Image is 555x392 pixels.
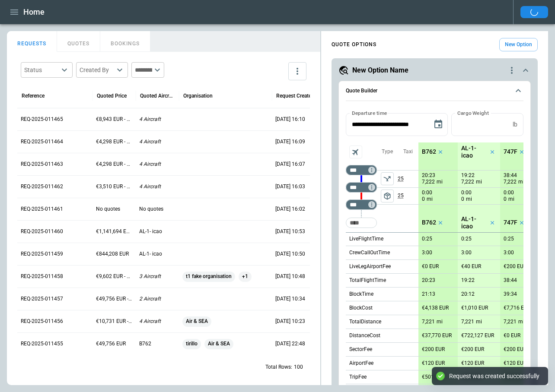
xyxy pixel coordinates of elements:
[422,148,436,155] p: B762
[21,318,89,325] p: REQ-2025-011456
[422,319,435,325] p: 7,221
[349,145,362,158] span: Aircraft selection
[461,145,488,159] p: AL-1- icao
[96,318,132,325] p: €10,731 EUR - €1,490,375 EUR
[430,116,447,133] button: Choose date, selected date is Sep 26, 2025
[349,360,373,367] p: AirportFee
[508,196,514,203] p: mi
[383,192,392,200] span: package_2
[21,183,89,190] p: REQ-2025-011462
[504,346,526,353] p: €200 EUR
[139,295,175,303] p: 2 Aircraft
[504,319,517,325] p: 7,221
[275,273,348,280] p: 29 Sep 2025 10:48
[461,346,484,353] p: €200 EUR
[182,310,211,332] span: Air & SEA
[422,374,445,380] p: €501 EUR
[7,31,57,52] button: REQUESTS
[504,219,517,226] p: 747F
[140,93,175,99] div: Quoted Aircraft
[96,161,132,168] p: €4,298 EUR - €244,312 EUR
[139,138,175,145] p: 4 Aircraft
[352,109,387,117] label: Departure time
[504,190,514,196] p: 0:00
[461,263,481,270] p: €40 EUR
[461,277,475,284] p: 19:22
[96,116,132,123] p: €8,943 EUR - €1,786,941 EUR
[349,318,381,326] p: TotalDistance
[422,277,435,284] p: 20:23
[461,319,474,325] p: 7,221
[422,219,436,226] p: B762
[461,215,488,230] p: AL-1- icao
[422,332,452,339] p: €37,770 EUR
[139,205,175,213] p: No quotes
[22,93,45,99] div: Reference
[349,263,391,270] p: LiveLegAirportFee
[422,291,435,297] p: 21:13
[182,266,235,288] span: t1 fake organisation
[139,228,175,235] p: AL-1- icao
[275,228,348,235] p: 29 Sep 2025 10:53
[422,250,432,256] p: 3:00
[398,171,418,187] p: 25
[275,250,348,258] p: 29 Sep 2025 10:50
[275,138,348,145] p: 29 Sep 2025 16:09
[275,161,348,168] p: 29 Sep 2025 16:07
[437,318,443,326] p: mi
[96,138,132,145] p: €4,298 EUR - €244,312 EUR
[422,236,432,242] p: 0:25
[21,273,89,280] p: REQ-2025-011458
[288,62,306,80] button: more
[427,196,433,203] p: mi
[504,178,517,186] p: 7,222
[21,161,89,168] p: REQ-2025-011463
[96,340,132,348] p: €49,756 EUR
[204,333,233,355] span: Air & SEA
[265,364,292,371] p: Total Rows:
[275,205,348,213] p: 29 Sep 2025 16:02
[422,196,425,203] p: 0
[139,318,175,325] p: 4 Aircraft
[346,88,377,94] h6: Quote Builder
[346,182,377,193] div: Too short
[461,305,488,311] p: €1,010 EUR
[182,333,201,355] span: tirillo
[398,188,418,204] p: 25
[504,148,517,155] p: 747F
[349,304,373,312] p: BlockCost
[381,190,394,202] button: left aligned
[96,250,132,258] p: €844,208 EUR
[422,346,445,353] p: €200 EUR
[352,66,408,75] h5: New Option Name
[96,183,132,190] p: €3,510 EUR - €244,312 EUR
[349,346,372,353] p: SectorFee
[476,178,482,186] p: mi
[139,161,175,168] p: 4 Aircraft
[21,295,89,303] p: REQ-2025-011457
[461,196,464,203] p: 0
[21,116,89,123] p: REQ-2025-011465
[276,93,348,99] div: Request Created At (UTC+3:00)
[96,205,132,213] p: No quotes
[80,66,114,74] div: Created By
[381,190,394,202] span: Type of sector
[466,196,472,203] p: mi
[349,277,386,284] p: TotalFlightTime
[507,65,517,76] div: quote-option-actions
[21,250,89,258] p: REQ-2025-011459
[24,66,59,74] div: Status
[346,165,377,175] div: Too short
[499,38,538,51] button: New Option
[21,228,89,235] p: REQ-2025-011460
[476,318,482,326] p: mi
[461,172,475,179] p: 19:22
[294,364,303,371] p: 100
[518,178,524,186] p: mi
[139,273,175,280] p: 3 Aircraft
[461,360,484,367] p: €120 EUR
[332,43,376,47] h4: QUOTE OPTIONS
[457,109,489,117] label: Cargo Weight
[381,172,394,185] button: left aligned
[461,190,472,196] p: 0:00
